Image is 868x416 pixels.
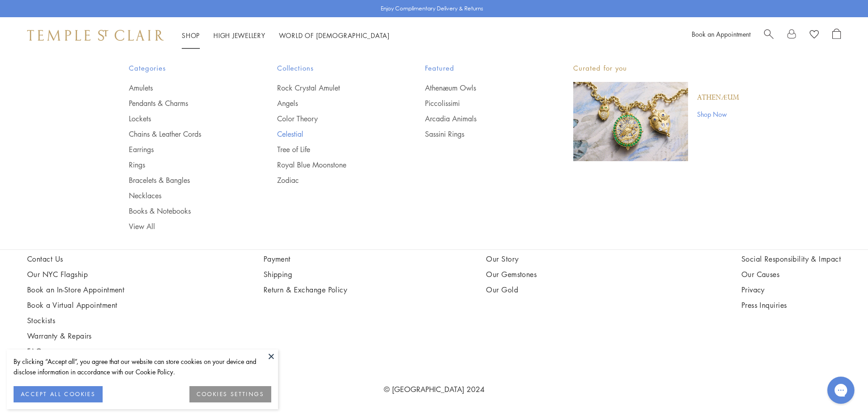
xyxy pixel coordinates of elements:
[277,160,389,170] a: Royal Blue Moonstone
[692,29,750,38] a: Book an Appointment
[27,300,124,310] a: Book a Virtual Appointment
[27,254,124,264] a: Contact Us
[129,206,241,216] a: Books & Notebooks
[425,83,537,93] a: Athenæum Owls
[27,285,124,295] a: Book an In-Store Appointment
[129,83,241,93] a: Amulets
[486,254,602,264] a: Our Story
[264,254,348,264] a: Payment
[741,269,841,279] a: Our Causes
[486,269,602,279] a: Our Gemstones
[279,31,390,40] a: World of [DEMOGRAPHIC_DATA]World of [DEMOGRAPHIC_DATA]
[14,356,271,377] div: By clicking “Accept all”, you agree that our website can store cookies on your device and disclos...
[425,98,537,108] a: Piccolissimi
[384,384,485,394] a: © [GEOGRAPHIC_DATA] 2024
[27,30,164,41] img: Temple St. Clair
[129,175,241,185] a: Bracelets & Bangles
[823,373,859,407] iframe: Gorgias live chat messenger
[381,4,483,13] p: Enjoy Complimentary Delivery & Returns
[573,62,739,74] p: Curated for you
[129,62,241,74] span: Categories
[27,331,124,341] a: Warranty & Repairs
[264,285,348,295] a: Return & Exchange Policy
[27,269,124,279] a: Our NYC Flagship
[213,31,265,40] a: High JewelleryHigh Jewellery
[832,29,841,42] a: Open Shopping Bag
[277,114,389,124] a: Color Theory
[697,93,739,103] a: Athenæum
[741,300,841,310] a: Press Inquiries
[425,62,537,74] span: Featured
[741,254,841,264] a: Social Responsibility & Impact
[129,98,241,108] a: Pendants & Charms
[14,386,103,402] button: ACCEPT ALL COOKIES
[425,129,537,139] a: Sassini Rings
[129,144,241,154] a: Earrings
[764,29,774,42] a: Search
[182,31,200,40] a: ShopShop
[277,83,389,93] a: Rock Crystal Amulet
[277,98,389,108] a: Angels
[264,269,348,279] a: Shipping
[486,285,602,295] a: Our Gold
[277,62,389,74] span: Collections
[277,144,389,154] a: Tree of Life
[129,191,241,201] a: Necklaces
[129,221,241,231] a: View All
[7,349,278,409] div: Blocked (id): tinycookie-wrapper
[27,346,124,356] a: FAQs
[129,114,241,124] a: Lockets
[425,114,537,124] a: Arcadia Animals
[277,175,389,185] a: Zodiac
[189,386,271,402] button: COOKIES SETTINGS
[810,29,819,42] a: View Wishlist
[697,109,739,119] a: Shop Now
[129,129,241,139] a: Chains & Leather Cords
[182,30,390,41] nav: Main navigation
[129,160,241,170] a: Rings
[741,285,841,295] a: Privacy
[27,316,124,325] a: Stockists
[277,129,389,139] a: Celestial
